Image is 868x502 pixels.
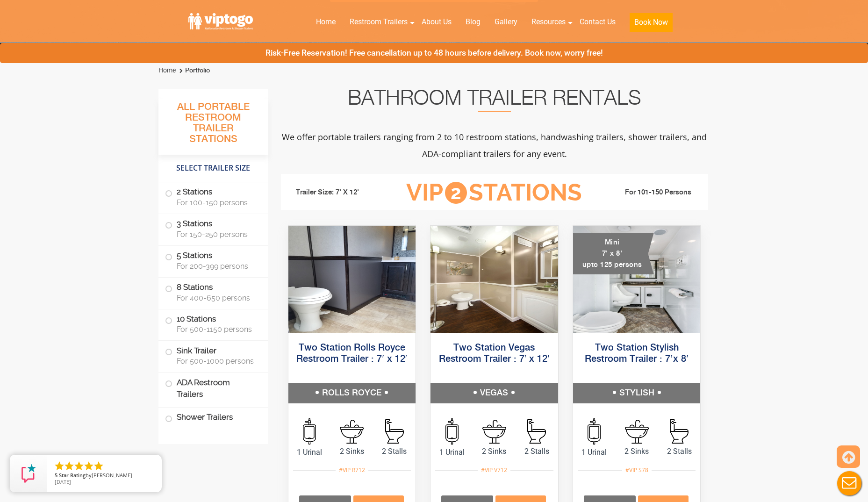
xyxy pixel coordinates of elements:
[165,408,262,428] label: Shower Trailers
[336,464,368,476] div: #VIP R712
[158,66,176,74] a: Home
[177,230,257,239] span: For 150-250 persons
[597,187,702,198] li: For 101-150 Persons
[59,472,86,479] span: Star Rating
[165,278,262,307] label: 8 Stations
[670,419,689,444] img: an icon of stall
[158,159,268,177] h4: Select Trailer Size
[55,473,154,479] span: by
[165,182,262,211] label: 2 Stations
[488,12,524,32] a: Gallery
[177,262,257,271] span: For 200-399 persons
[288,226,416,333] img: Side view of two station restroom trailer with separate doors for males and females
[165,214,262,243] label: 3 Stations
[165,341,262,370] label: Sink Trailer
[177,357,257,366] span: For 500-1000 persons
[309,12,343,32] a: Home
[64,460,75,472] li: 
[445,418,459,445] img: an icon of urinal
[165,373,262,404] label: ADA Restroom Trailers
[658,446,701,457] span: 2 Stalls
[516,446,558,457] span: 2 Stalls
[343,12,415,32] a: Restroom Trailers
[573,383,701,403] h5: STYLISH
[287,179,392,207] li: Trailer Size: 7' X 12'
[445,182,467,204] span: 2
[616,446,658,457] span: 2 Sinks
[622,464,652,476] div: #VIP S78
[473,446,516,457] span: 2 Sinks
[415,12,459,32] a: About Us
[573,233,654,274] div: Mini 7' x 8' upto 125 persons
[573,226,701,333] img: A mini restroom trailer with two separate stations and separate doors for males and females
[165,246,262,275] label: 5 Stations
[288,447,331,458] span: 1 Urinal
[573,12,623,32] a: Contact Us
[630,13,673,32] button: Book Now
[177,294,257,302] span: For 400-650 persons
[524,12,573,32] a: Resources
[527,419,546,444] img: an icon of stall
[93,460,104,472] li: 
[296,343,407,364] a: Two Station Rolls Royce Restroom Trailer : 7′ x 12′
[573,447,616,458] span: 1 Urinal
[430,447,473,458] span: 1 Urinal
[177,65,210,76] li: Portfolio
[482,420,506,444] img: an icon of sink
[55,478,71,485] span: [DATE]
[623,12,680,37] a: Book Now
[478,464,510,476] div: #VIP V712
[831,465,868,502] button: Live Chat
[165,309,262,338] label: 10 Stations
[281,129,708,162] p: We offer portable trailers ranging from 2 to 10 restroom stations, handwashing trailers, shower t...
[439,343,550,364] a: Two Station Vegas Restroom Trailer : 7′ x 12′
[177,198,257,207] span: For 100-150 persons
[303,418,316,445] img: an icon of urinal
[83,460,94,472] li: 
[55,472,57,479] span: 5
[373,446,416,457] span: 2 Stalls
[459,12,488,32] a: Blog
[585,343,688,364] a: Two Station Stylish Restroom Trailer : 7’x 8′
[340,420,364,444] img: an icon of sink
[54,460,65,472] li: 
[430,383,558,403] h5: VEGAS
[385,419,404,444] img: an icon of stall
[430,226,558,333] img: Side view of two station restroom trailer with separate doors for males and females
[19,464,38,483] img: Review Rating
[330,446,373,457] span: 2 Sinks
[625,420,649,444] img: an icon of sink
[392,180,596,206] h3: VIP Stations
[92,472,132,479] span: [PERSON_NAME]
[177,325,257,334] span: For 500-1150 persons
[158,99,268,155] h3: All Portable Restroom Trailer Stations
[73,460,85,472] li: 
[288,383,416,403] h5: ROLLS ROYCE
[281,89,708,112] h2: Bathroom Trailer Rentals
[588,418,601,445] img: an icon of urinal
